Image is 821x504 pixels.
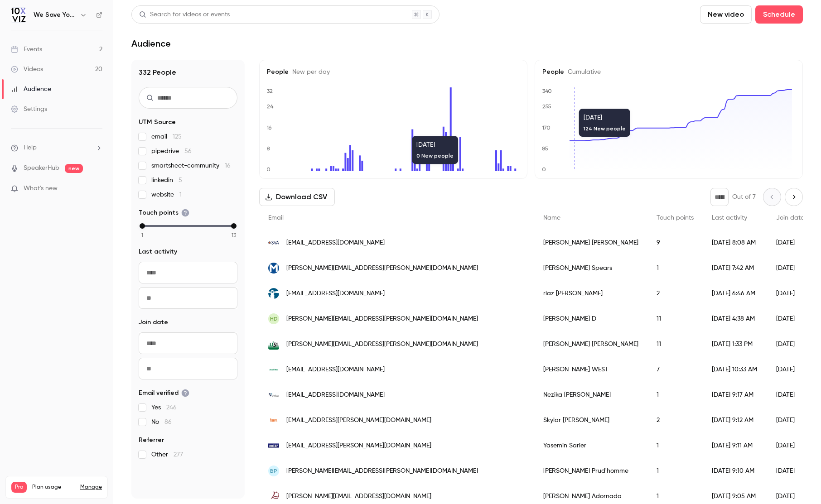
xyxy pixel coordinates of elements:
[151,450,183,459] span: Other
[286,340,478,349] span: [PERSON_NAME][EMAIL_ADDRESS][PERSON_NAME][DOMAIN_NAME]
[647,357,703,382] div: 7
[139,287,237,309] input: To
[647,382,703,408] div: 1
[732,192,756,202] p: Out of 7
[11,482,27,493] span: Pro
[767,357,813,382] div: [DATE]
[534,382,647,408] div: Nezika [PERSON_NAME]
[289,69,330,75] span: New per day
[139,10,230,19] div: Search for videos or events
[647,331,703,357] div: 11
[286,466,478,476] span: [PERSON_NAME][EMAIL_ADDRESS][PERSON_NAME][DOMAIN_NAME]
[179,192,182,198] span: 1
[647,458,703,484] div: 1
[534,281,647,306] div: riaz [PERSON_NAME]
[785,188,803,206] button: Next page
[267,88,273,94] text: 32
[11,85,51,94] div: Audience
[174,451,183,458] span: 277
[11,105,47,114] div: Settings
[141,231,143,239] span: 1
[647,230,703,255] div: 9
[139,247,177,256] span: Last activity
[268,288,279,299] img: datacentrix.co.za
[151,147,192,156] span: pipedrive
[647,433,703,458] div: 1
[767,408,813,433] div: [DATE]
[767,281,813,306] div: [DATE]
[542,103,551,110] text: 255
[11,45,42,54] div: Events
[776,215,804,221] span: Join date
[534,306,647,331] div: [PERSON_NAME] D
[166,404,177,411] span: 246
[657,215,694,221] span: Touch points
[140,223,145,229] div: min
[286,365,385,374] span: [EMAIL_ADDRESS][DOMAIN_NAME]
[268,263,279,274] img: medhost.com
[564,69,601,75] span: Cumulative
[268,440,279,451] img: flynn.com
[286,289,385,298] span: [EMAIL_ADDRESS][DOMAIN_NAME]
[173,134,182,140] span: 125
[268,339,279,350] img: d51schools.org
[700,5,752,24] button: New video
[268,237,279,248] img: svaconsulting.com
[286,441,431,451] span: [EMAIL_ADDRESS][PERSON_NAME][DOMAIN_NAME]
[267,67,520,77] h5: People
[268,491,279,502] img: gnb.ca
[151,161,231,170] span: smartsheet-community
[92,185,102,193] iframe: Noticeable Trigger
[767,255,813,281] div: [DATE]
[139,262,237,283] input: From
[24,163,59,173] a: SpeakerHub
[139,436,164,445] span: Referrer
[703,230,767,255] div: [DATE] 8:08 AM
[139,318,168,327] span: Join date
[286,238,385,248] span: [EMAIL_ADDRESS][DOMAIN_NAME]
[767,458,813,484] div: [DATE]
[286,264,478,273] span: [PERSON_NAME][EMAIL_ADDRESS][PERSON_NAME][DOMAIN_NAME]
[703,433,767,458] div: [DATE] 9:11 AM
[225,163,231,169] span: 16
[151,403,177,412] span: Yes
[32,484,75,491] span: Plan usage
[164,419,172,425] span: 86
[647,306,703,331] div: 11
[703,382,767,408] div: [DATE] 9:17 AM
[534,230,647,255] div: [PERSON_NAME] [PERSON_NAME]
[286,390,385,400] span: [EMAIL_ADDRESS][DOMAIN_NAME]
[266,145,270,152] text: 8
[647,408,703,433] div: 2
[767,230,813,255] div: [DATE]
[270,467,277,475] span: BP
[24,184,58,193] span: What's new
[286,492,431,501] span: [PERSON_NAME][EMAIL_ADDRESS][DOMAIN_NAME]
[270,315,278,323] span: HD
[24,143,37,153] span: Help
[268,364,279,375] img: rainbird.com
[268,389,279,400] img: viricabiotech.com
[259,188,335,206] button: Download CSV
[266,125,272,131] text: 16
[179,177,182,183] span: 5
[534,458,647,484] div: [PERSON_NAME] Prud'homme
[534,255,647,281] div: [PERSON_NAME] Spears
[542,88,552,94] text: 340
[139,118,176,127] span: UTM Source
[767,382,813,408] div: [DATE]
[543,215,560,221] span: Name
[703,357,767,382] div: [DATE] 10:33 AM
[703,255,767,281] div: [DATE] 7:42 AM
[11,65,43,74] div: Videos
[11,8,26,22] img: We Save You Time!
[286,416,431,425] span: [EMAIL_ADDRESS][PERSON_NAME][DOMAIN_NAME]
[542,145,548,152] text: 85
[11,143,102,153] li: help-dropdown-opener
[232,231,236,239] span: 13
[131,38,171,49] h1: Audience
[151,190,182,199] span: website
[647,281,703,306] div: 2
[542,67,795,77] h5: People
[34,10,76,19] h6: We Save You Time!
